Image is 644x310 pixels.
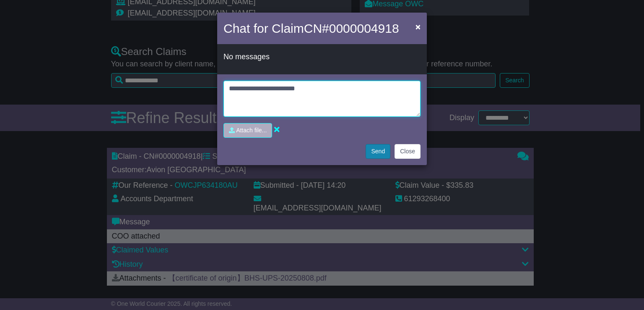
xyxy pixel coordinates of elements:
button: Close [395,144,421,159]
span: CN# [304,21,399,35]
span: 0000004918 [329,21,399,35]
p: No messages [223,53,421,62]
button: Close [411,18,425,35]
button: Send [366,144,390,159]
span: × [415,22,421,32]
h4: Chat for Claim [223,19,399,38]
